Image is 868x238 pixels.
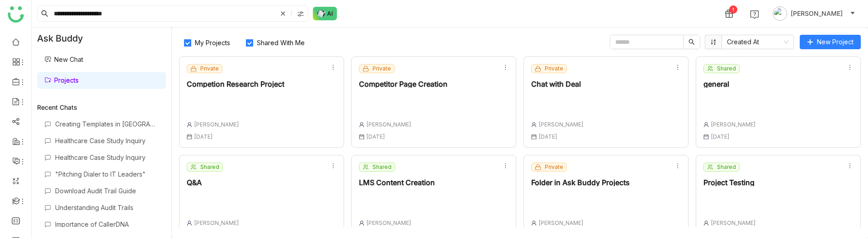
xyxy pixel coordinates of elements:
[55,204,159,211] div: Understanding Audit Trails
[44,56,83,63] a: New Chat
[366,219,411,226] span: [PERSON_NAME]
[711,219,756,226] span: [PERSON_NAME]
[297,10,304,18] img: search-type.svg
[711,133,730,140] span: [DATE]
[545,163,563,171] span: Private
[771,6,857,21] button: [PERSON_NAME]
[32,28,171,49] div: Ask Buddy
[44,76,79,84] a: Projects
[55,137,159,145] div: Healthcare Case Study Inquiry
[359,80,448,88] div: Competitor Page Creation
[703,80,756,88] div: general
[791,9,843,19] span: [PERSON_NAME]
[194,121,239,128] span: [PERSON_NAME]
[313,7,337,20] img: ask-buddy-normal.svg
[373,163,392,171] span: Shared
[729,5,737,14] div: 1
[191,39,234,47] span: My Projects
[200,65,219,73] span: Private
[253,39,308,47] span: Shared With Me
[187,80,284,88] div: Competion Research Project
[200,163,219,171] span: Shared
[717,65,736,73] span: Shared
[194,133,213,140] span: [DATE]
[194,219,239,226] span: [PERSON_NAME]
[727,35,788,49] nz-select-item: Created At
[55,120,159,128] div: Creating Templates in [GEOGRAPHIC_DATA]
[55,170,159,178] div: "Pitching Dialer to IT Leaders"
[373,65,391,73] span: Private
[55,154,159,161] div: Healthcare Case Study Inquiry
[366,121,411,128] span: [PERSON_NAME]
[800,35,861,49] button: New Project
[366,133,385,140] span: [DATE]
[8,6,24,23] img: logo
[55,220,159,228] div: Importance of CallerDNA
[717,163,736,171] span: Shared
[187,179,239,186] div: Q&A
[750,10,759,19] img: help.svg
[817,37,854,47] span: New Project
[538,121,584,128] span: [PERSON_NAME]
[773,6,787,21] img: avatar
[703,179,756,186] div: Project Testing
[359,179,435,186] div: LMS Content Creation
[711,121,756,128] span: [PERSON_NAME]
[538,133,557,140] span: [DATE]
[531,80,584,88] div: Chat with Deal
[538,219,584,226] span: [PERSON_NAME]
[55,187,159,195] div: Download Audit Trail Guide
[531,179,630,186] div: Folder in Ask Buddy Projects
[37,103,166,111] div: Recent Chats
[545,65,563,73] span: Private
